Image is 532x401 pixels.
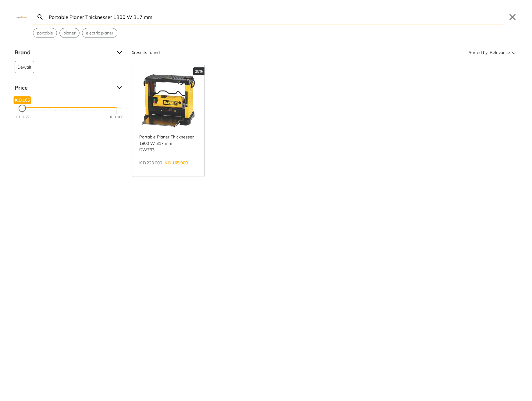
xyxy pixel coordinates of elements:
[60,28,79,38] button: Select suggestion: planer
[15,16,29,18] img: Close
[37,30,53,36] span: portable
[63,30,76,36] span: planer
[82,28,117,38] button: Select suggestion: electric planer
[33,28,57,38] button: Select suggestion: portable
[19,105,26,112] div: Maximum Price
[508,12,517,22] button: Close
[110,114,123,120] div: K.D.166
[86,30,113,36] span: electric planer
[132,48,160,57] div: results found
[132,50,134,55] strong: 1
[510,49,517,56] svg: Sort
[15,61,34,73] button: Dewalt
[48,10,504,24] input: Search…
[82,28,117,38] div: Suggestion: electric planer
[33,28,57,38] div: Suggestion: portable
[467,48,517,57] button: Sorted by:Relevance Sort
[15,48,112,57] span: Brand
[37,13,44,21] svg: Search
[193,67,204,75] div: 25%
[17,61,31,73] span: Dewalt
[15,83,112,93] span: Price
[59,28,80,38] div: Suggestion: planer
[490,48,510,57] span: Relevance
[16,114,29,120] div: K.D.165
